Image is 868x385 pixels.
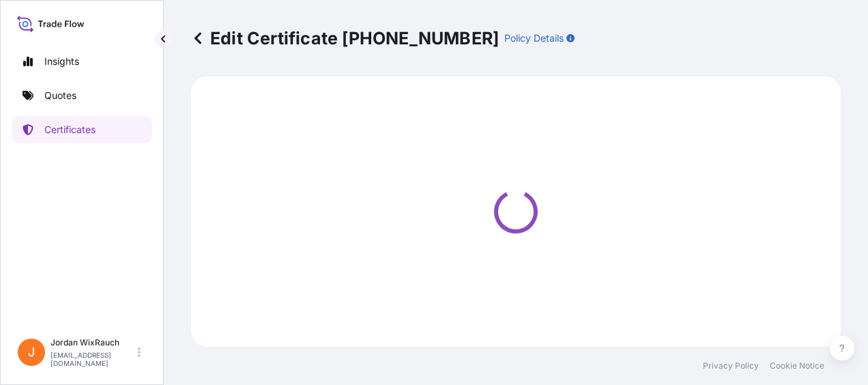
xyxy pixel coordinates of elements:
[50,351,135,367] p: [EMAIL_ADDRESS][DOMAIN_NAME]
[703,360,759,371] a: Privacy Policy
[12,116,152,143] a: Certificates
[12,82,152,109] a: Quotes
[191,27,499,49] p: Edit Certificate [PHONE_NUMBER]
[12,48,152,75] a: Insights
[44,89,76,102] p: Quotes
[44,55,79,68] p: Insights
[28,345,35,359] span: J
[44,123,96,137] p: Certificates
[504,31,564,45] p: Policy Details
[770,360,824,371] a: Cookie Notice
[199,85,833,339] div: Loading
[50,337,135,348] p: Jordan WixRauch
